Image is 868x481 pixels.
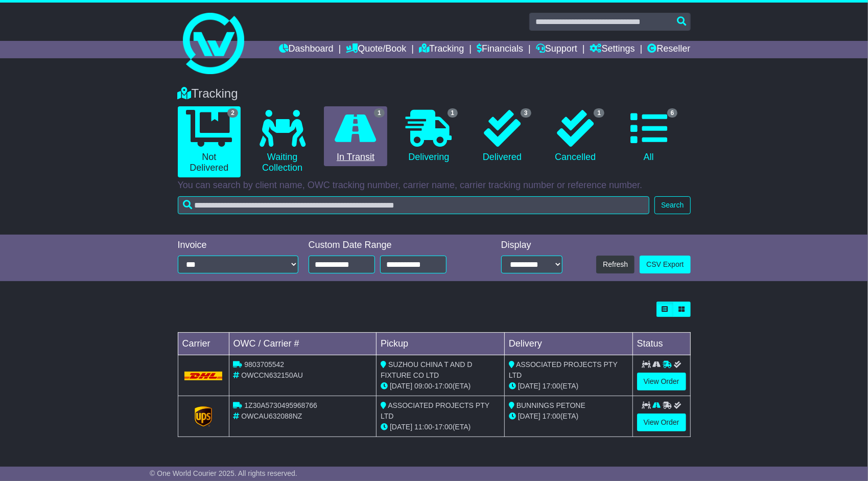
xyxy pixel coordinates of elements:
div: - (ETA) [381,422,500,432]
span: 17:00 [543,382,560,390]
span: 2 [227,108,238,118]
a: Financials [477,41,523,58]
span: ASSOCIATED PROJECTS PTY LTD [509,360,618,379]
span: 6 [667,108,678,118]
td: Carrier [178,333,229,355]
a: 1 Delivering [397,106,460,167]
span: [DATE] [390,423,412,431]
a: Waiting Collection [251,106,314,177]
span: [DATE] [518,382,541,390]
td: Pickup [377,333,505,355]
img: GetCarrierServiceLogo [195,406,212,427]
span: OWCCN632150AU [241,371,303,379]
span: OWCAU632088NZ [241,412,302,420]
a: 6 All [617,106,680,167]
span: [DATE] [518,412,541,420]
a: View Order [637,373,686,391]
td: OWC / Carrier # [229,333,377,355]
a: Settings [590,41,635,58]
span: 1 [448,108,458,118]
div: (ETA) [509,411,628,422]
div: - (ETA) [381,381,500,392]
a: CSV Export [640,256,690,273]
span: 1 [374,108,385,118]
a: Reseller [647,41,690,58]
div: Tracking [173,86,696,101]
span: BUNNINGS PETONE [517,401,585,409]
span: 11:00 [414,423,432,431]
a: Tracking [419,41,464,58]
span: [DATE] [390,382,412,390]
span: 1 [594,108,604,118]
span: SUZHOU CHINA T AND D FIXTURE CO LTD [381,360,472,379]
span: 9803705542 [244,360,284,369]
a: Quote/Book [346,41,406,58]
a: 1 In Transit [324,106,387,167]
span: ASSOCIATED PROJECTS PTY LTD [381,401,489,420]
p: You can search by client name, OWC tracking number, carrier name, carrier tracking number or refe... [178,180,691,191]
img: DHL.png [184,372,223,380]
a: Dashboard [279,41,334,58]
span: © One World Courier 2025. All rights reserved. [150,469,297,477]
td: Delivery [504,333,632,355]
button: Search [654,196,690,214]
span: 17:00 [543,412,560,420]
span: 17:00 [435,382,453,390]
span: 1Z30A5730495968766 [244,401,317,409]
span: 3 [521,108,531,118]
a: Support [536,41,577,58]
div: (ETA) [509,381,628,392]
a: 2 Not Delivered [178,106,241,177]
div: Invoice [178,240,298,251]
div: Custom Date Range [309,240,473,251]
a: View Order [637,414,686,431]
td: Status [632,333,690,355]
button: Refresh [596,256,635,273]
a: 3 Delivered [471,106,533,167]
div: Display [501,240,563,251]
span: 17:00 [435,423,453,431]
span: 09:00 [414,382,432,390]
a: 1 Cancelled [544,106,607,167]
